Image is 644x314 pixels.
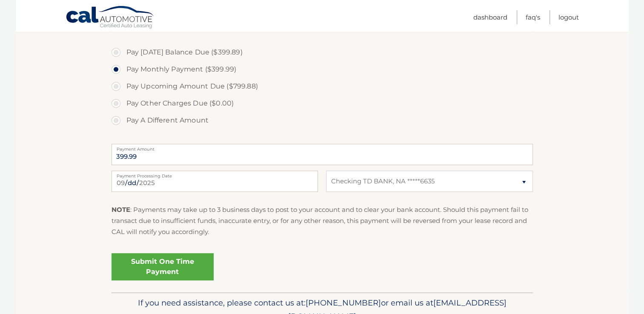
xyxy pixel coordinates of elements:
label: Payment Amount [112,144,533,151]
span: [PHONE_NUMBER] [306,298,381,308]
label: Payment Processing Date [112,171,318,177]
a: Cal Automotive [66,6,155,30]
input: Payment Amount [112,144,533,165]
label: Pay Other Charges Due ($0.00) [112,95,533,112]
label: Pay Upcoming Amount Due ($799.88) [112,78,533,95]
a: Logout [558,10,579,24]
a: Dashboard [473,10,507,24]
a: Submit One Time Payment [112,253,214,280]
label: Pay Monthly Payment ($399.99) [112,61,533,78]
label: Pay A Different Amount [112,112,533,129]
strong: NOTE [112,206,130,214]
label: Pay [DATE] Balance Due ($399.89) [112,44,533,61]
input: Payment Date [112,171,318,192]
p: : Payments may take up to 3 business days to post to your account and to clear your bank account.... [112,204,533,238]
a: FAQ's [526,10,540,24]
